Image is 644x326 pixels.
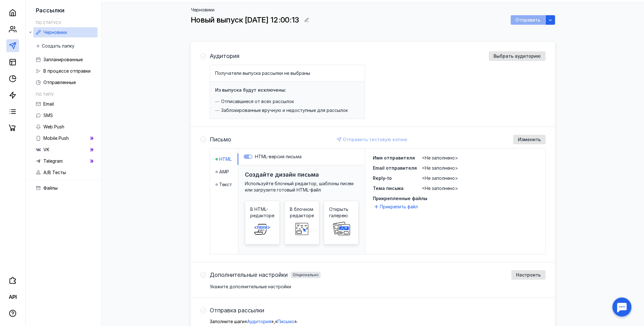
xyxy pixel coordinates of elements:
[33,156,98,166] a: Telegram
[422,165,458,171] span: <Не заполнено>
[33,167,98,178] a: A/B Тесты
[43,80,76,85] span: Отправленные
[43,68,91,74] span: В процессе отправки
[43,135,69,141] span: Mobile Push
[215,87,286,93] h4: Из выпуска будут исключены:
[33,110,98,121] a: SMS
[36,92,54,97] h5: По типу
[380,204,418,210] span: Прикрепить файл
[43,113,53,118] span: SMS
[33,66,98,76] a: В процессе отправки
[210,307,264,314] h4: Отправка рассылки
[245,171,319,178] h3: Создайте дизайн письма
[329,206,353,219] span: Открыть галерею
[43,185,58,191] span: Файлы
[33,133,98,143] a: Mobile Push
[33,41,78,51] button: Создать папку
[293,273,319,277] div: Опционально
[219,156,232,162] span: HTML
[373,155,415,160] span: Имя отправителя
[191,7,214,12] a: Черновики
[513,135,545,144] button: Изменить
[43,124,64,129] span: Web Push
[422,186,458,191] span: <Не заполнено>
[511,270,545,280] button: Настроить
[373,195,538,202] span: Прикрепленные файлы
[33,122,98,132] a: Web Push
[36,7,65,14] span: Рассылки
[494,54,541,59] span: Выбрать аудиторию
[219,181,232,188] span: Текст
[489,51,545,61] button: Выбрать аудиторию
[247,318,271,325] button: Аудитория
[373,186,404,191] span: Тема письма
[43,57,83,62] span: Запланированные
[373,165,417,171] span: Email отправителя
[373,203,420,211] button: Прикрепить файл
[191,15,299,24] span: Новый выпуск [DATE] 12:00:13
[516,272,541,278] span: Настроить
[33,77,98,88] a: Отправленные
[33,99,98,109] a: Email
[221,107,348,114] span: Заблокированные вручную и недоступные для рассылок
[247,319,271,324] span: Аудитория
[210,136,231,143] h4: Письмо
[210,272,321,278] h4: Дополнительные настройкиОпционально
[43,29,67,35] span: Черновики
[43,147,49,152] span: VK
[43,101,54,107] span: Email
[215,70,310,76] span: Получатели выпуска рассылки не выбраны
[33,145,98,155] a: VK
[373,175,392,181] span: Reply-to
[42,43,74,49] span: Создать папку
[255,154,302,159] span: HTML-версия письма
[210,318,545,325] p: Заполните шаги « » , « » .
[221,98,294,105] span: Отписавшиеся от всех рассылок
[33,183,98,193] a: Файлы
[210,284,291,289] span: Укажите дополнительные настройки
[43,158,63,164] span: Telegram
[210,53,239,59] h4: Аудитория
[518,137,541,142] span: Изменить
[277,319,294,324] span: Письмо
[290,206,314,219] span: В блочном редакторе
[36,20,61,25] h5: По статусу
[245,181,354,192] span: Используйте блочный редактор, шаблоны писем или загрузите готовый HTML-файл
[33,27,98,37] a: Черновики
[33,55,98,65] a: Запланированные
[43,170,66,175] span: A/B Тесты
[250,206,274,219] span: В HTML-редакторе
[210,272,288,278] span: Дополнительные настройки
[422,155,458,160] span: <Не заполнено>
[422,175,458,181] span: <Не заполнено>
[219,169,229,175] span: AMP
[277,318,294,325] button: Письмо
